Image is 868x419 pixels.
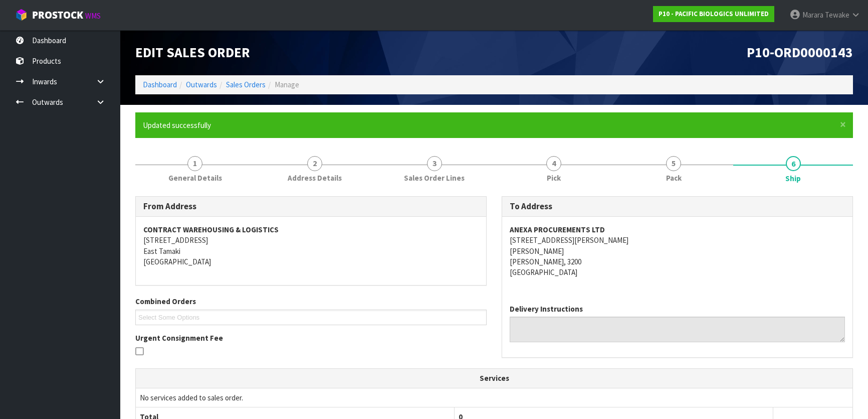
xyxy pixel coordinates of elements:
[547,173,561,183] span: Pick
[288,173,342,183] span: Address Details
[85,11,101,21] small: WMS
[168,173,222,183] span: General Details
[187,156,202,171] span: 1
[404,173,465,183] span: Sales Order Lines
[802,10,823,20] span: Marara
[135,296,196,307] label: Combined Orders
[226,80,266,89] a: Sales Orders
[785,173,801,184] span: Ship
[510,225,605,234] strong: ANEXA PROCUREMENTS LTD
[840,117,846,131] span: ×
[135,333,223,343] label: Urgent Consignment Fee
[653,6,774,22] a: P10 - PACIFIC BIOLOGICS UNLIMITED
[427,156,442,171] span: 3
[659,10,769,18] strong: P10 - PACIFIC BIOLOGICS UNLIMITED
[510,202,845,211] h3: To Address
[143,202,479,211] h3: From Address
[143,80,177,89] a: Dashboard
[135,44,250,61] span: Edit Sales Order
[143,120,211,130] span: Updated successfully
[275,80,299,89] span: Manage
[825,10,849,20] span: Tewake
[666,156,681,171] span: 5
[136,388,852,407] td: No services added to sales order.
[143,224,479,267] address: [STREET_ADDRESS] East Tamaki [GEOGRAPHIC_DATA]
[186,80,217,89] a: Outwards
[32,9,83,22] span: ProStock
[307,156,322,171] span: 2
[666,173,682,183] span: Pack
[786,156,801,171] span: 6
[136,369,852,388] th: Services
[510,304,583,314] label: Delivery Instructions
[510,224,845,278] address: [STREET_ADDRESS][PERSON_NAME] [PERSON_NAME] [PERSON_NAME], 3200 [GEOGRAPHIC_DATA]
[143,225,279,234] strong: CONTRACT WAREHOUSING & LOGISTICS
[546,156,561,171] span: 4
[15,9,28,21] img: cube-alt.png
[747,44,853,61] span: P10-ORD0000143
